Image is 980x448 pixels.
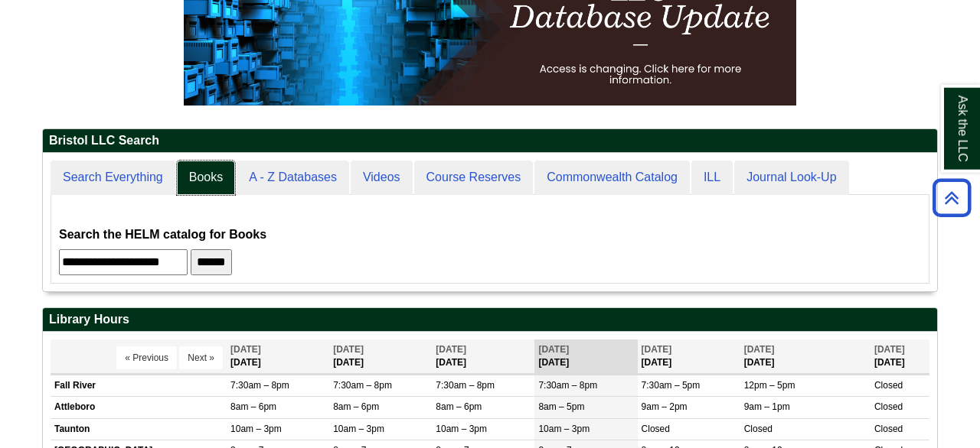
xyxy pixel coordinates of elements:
td: Attleboro [51,397,227,418]
a: Course Reserves [414,161,534,195]
span: 7:30am – 5pm [642,380,701,391]
span: [DATE] [642,344,672,355]
span: [DATE] [230,344,261,355]
h2: Bristol LLC Search [43,129,937,153]
span: [DATE] [744,344,775,355]
td: Fall River [51,375,227,397]
a: Videos [351,161,413,195]
span: 8am – 5pm [538,401,584,412]
th: [DATE] [227,339,329,374]
a: Search Everything [51,161,175,195]
span: 10am – 3pm [436,424,487,434]
span: 12pm – 5pm [744,380,795,391]
span: 7:30am – 8pm [333,380,392,391]
th: [DATE] [638,339,740,374]
span: 10am – 3pm [538,424,590,434]
span: 8am – 6pm [230,401,276,412]
th: [DATE] [534,339,637,374]
h2: Library Hours [43,308,937,332]
a: Books [177,161,235,195]
span: Closed [642,424,670,434]
a: Commonwealth Catalog [534,161,690,195]
td: Taunton [51,418,227,440]
span: [DATE] [874,344,905,355]
a: A - Z Databases [237,161,349,195]
label: Search the HELM catalog for Books [59,224,266,245]
th: [DATE] [329,339,432,374]
span: 7:30am – 8pm [436,380,495,391]
span: [DATE] [538,344,569,355]
a: ILL [691,161,733,195]
a: Journal Look-Up [734,161,848,195]
th: [DATE] [432,339,534,374]
a: Back to Top [927,187,976,208]
th: [DATE] [871,339,929,374]
span: [DATE] [436,344,466,355]
span: 9am – 2pm [642,401,688,412]
span: Closed [874,424,903,434]
div: Books [59,203,921,275]
span: Closed [744,424,773,434]
th: [DATE] [740,339,871,374]
span: 7:30am – 8pm [538,380,597,391]
span: 10am – 3pm [333,424,384,434]
button: Next » [179,346,223,369]
span: 8am – 6pm [436,401,482,412]
span: 9am – 1pm [744,401,790,412]
button: « Previous [116,346,177,369]
span: 10am – 3pm [230,424,282,434]
span: 8am – 6pm [333,401,379,412]
span: 7:30am – 8pm [230,380,289,391]
span: Closed [874,380,903,391]
span: [DATE] [333,344,364,355]
span: Closed [874,401,903,412]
